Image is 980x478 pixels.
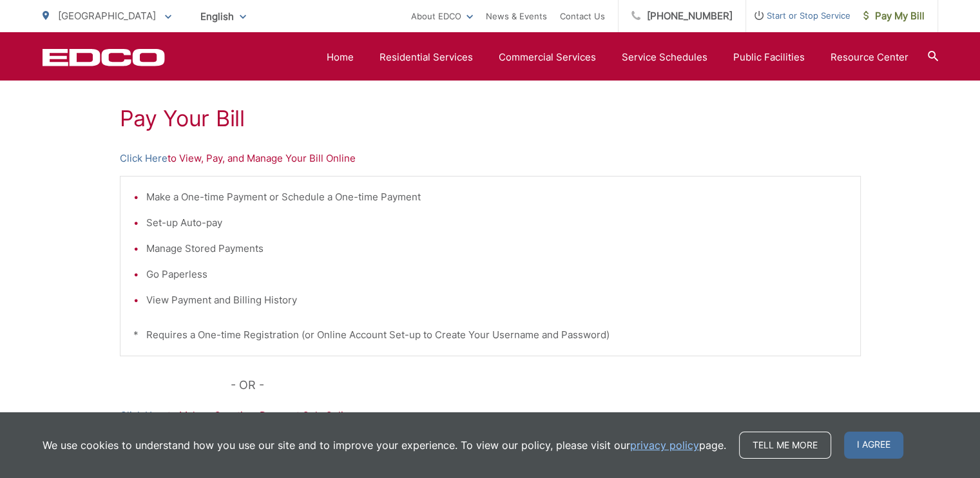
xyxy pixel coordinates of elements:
a: privacy policy [630,437,699,453]
p: to Make a One-time Payment Only Online [120,408,861,423]
a: Click Here [120,408,168,423]
a: Residential Services [380,50,473,65]
li: Manage Stored Payments [146,241,847,256]
a: Tell me more [739,432,831,459]
a: Commercial Services [499,50,596,65]
a: Click Here [120,151,168,166]
a: Resource Center [831,50,908,65]
li: View Payment and Billing History [146,292,847,308]
p: We use cookies to understand how you use our site and to improve your experience. To view our pol... [43,437,726,453]
li: Go Paperless [146,267,847,282]
a: EDCD logo. Return to the homepage. [43,48,165,66]
span: [GEOGRAPHIC_DATA] [58,10,156,22]
a: Public Facilities [733,50,805,65]
span: I agree [844,432,903,459]
span: Pay My Bill [863,8,925,24]
a: About EDCO [411,8,473,24]
p: - OR - [231,376,861,395]
p: * Requires a One-time Registration (or Online Account Set-up to Create Your Username and Password) [133,327,847,343]
p: to View, Pay, and Manage Your Bill Online [120,151,861,166]
a: Service Schedules [622,50,707,65]
a: Home [327,50,354,65]
a: Contact Us [560,8,605,24]
li: Set-up Auto-pay [146,215,847,231]
h1: Pay Your Bill [120,106,861,131]
a: News & Events [486,8,547,24]
li: Make a One-time Payment or Schedule a One-time Payment [146,189,847,205]
span: English [191,5,256,28]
